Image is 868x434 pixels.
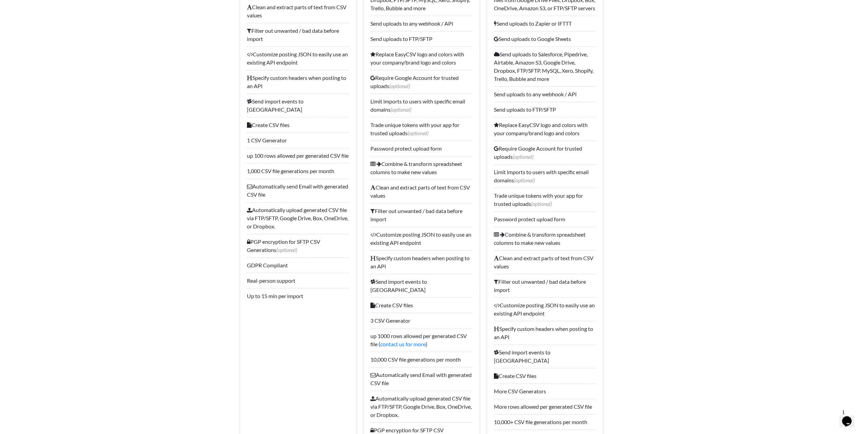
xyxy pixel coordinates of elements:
li: Create CSV files [247,117,349,132]
li: Clean and extract parts of text from CSV values [370,180,473,203]
li: Automatically upload generated CSV file via FTP/SFTP, Google Drive, Box, OneDrive, or Dropbox. [247,202,349,234]
li: More rows allowed per generated CSV file [494,399,596,414]
li: 1,000 CSV file generations per month [247,163,349,179]
li: 1 CSV Generator [247,132,349,148]
li: Trade unique tokens with your app for trusted uploads [370,117,473,141]
li: Replace EasyCSV logo and colors with your company/brand logo and colors [494,117,596,141]
li: Create CSV files [494,368,596,383]
span: (optional) [514,177,535,183]
li: 3 CSV Generator [370,313,473,328]
li: Combine & transform spreadsheet columns to make new values [370,156,473,180]
span: (optional) [513,153,533,160]
span: (optional) [276,247,297,253]
li: 10,000 CSV file generations per month [370,352,473,367]
li: Specify custom headers when posting to an API [370,250,473,274]
li: Send uploads to Salesforce, Pipedrive, Airtable, Amazon S3, Google Drive, Dropbox, FTP/SFTP, MySQ... [494,46,596,86]
li: Create CSV files [370,297,473,313]
li: GDPR Compliant [247,257,349,273]
li: Automatically send Email with generated CSV file [247,179,349,202]
li: Specify custom headers when posting to an API [247,70,349,94]
li: Send import events to [GEOGRAPHIC_DATA] [370,274,473,297]
li: Send import events to [GEOGRAPHIC_DATA] [247,94,349,117]
li: Limit imports to users with specific email domains [370,94,473,117]
li: Filter out unwanted / bad data before import [494,274,596,297]
span: (optional) [408,130,428,136]
li: Limit imports to users with specific email domains [494,164,596,188]
li: Filter out unwanted / bad data before import [370,203,473,227]
li: More CSV Generators [494,383,596,399]
span: (optional) [389,83,410,89]
li: Replace EasyCSV logo and colors with your company/brand logo and colors [370,46,473,70]
li: 10,000+ CSV file generations per month [494,414,596,430]
li: Real-person support [247,273,349,288]
li: Customize posting JSON to easily use an existing API endpoint [370,227,473,250]
li: Customize posting JSON to easily use an existing API endpoint [494,297,596,321]
li: Send uploads to any webhook / API [494,86,596,102]
li: Specify custom headers when posting to an API [494,321,596,345]
li: Combine & transform spreadsheet columns to make new values [494,227,596,250]
li: Send uploads to FTP/SFTP [494,102,596,117]
li: Customize posting JSON to easily use an existing API endpoint [247,46,349,70]
li: Send uploads to FTP/SFTP [370,31,473,46]
li: Require Google Account for trusted uploads [370,70,473,94]
span: (optional) [531,200,552,207]
span: (optional) [391,106,411,113]
li: Password protect upload form [494,211,596,227]
li: Password protect upload form [370,141,473,156]
li: Up to 15 min per import [247,288,349,304]
li: Filter out unwanted / bad data before import [247,23,349,46]
li: up 100 rows allowed per generated CSV file [247,148,349,163]
li: PGP encryption for SFTP CSV Generations [247,234,349,257]
li: Clean and extract parts of text from CSV values [494,250,596,274]
li: Send uploads to any webhook / API [370,16,473,31]
li: Send uploads to Google Sheets [494,31,596,46]
iframe: chat widget [839,407,861,427]
li: Require Google Account for trusted uploads [494,141,596,164]
a: contact us for more [380,341,426,347]
li: Automatically send Email with generated CSV file [370,367,473,391]
li: Send import events to [GEOGRAPHIC_DATA] [494,345,596,368]
li: Send uploads to Zapier or IFTTT [494,16,596,31]
li: Trade unique tokens with your app for trusted uploads [494,188,596,211]
li: Automatically upload generated CSV file via FTP/SFTP, Google Drive, Box, OneDrive, or Dropbox. [370,391,473,422]
li: up 1000 rows allowed per generated CSV file ( ) [370,328,473,352]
